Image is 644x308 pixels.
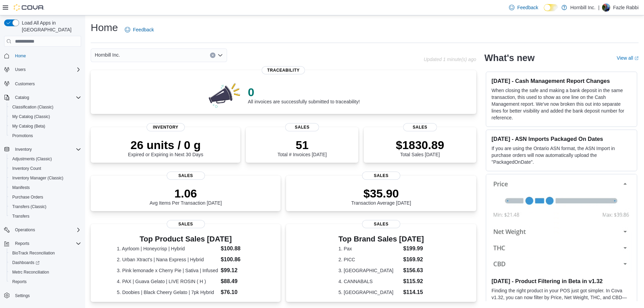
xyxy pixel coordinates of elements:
p: 26 units / 0 g [128,138,203,152]
dd: $99.12 [221,266,255,275]
button: Catalog [1,93,84,102]
div: Avg Items Per Transaction [DATE] [150,187,222,206]
dt: 3. [GEOGRAPHIC_DATA] [339,267,401,274]
span: Feedback [517,4,538,11]
span: Dashboards [10,259,81,267]
dd: $199.99 [403,245,424,253]
span: Metrc Reconciliation [10,268,81,276]
span: Reports [12,239,81,248]
a: My Catalog (Beta) [10,122,48,130]
a: Settings [12,292,32,300]
a: BioTrack Reconciliation [10,249,58,257]
span: Promotions [10,132,81,140]
span: Catalog [15,95,29,100]
span: Traceability [262,66,305,74]
span: Inventory Manager (Classic) [10,174,81,182]
span: BioTrack Reconciliation [10,249,81,257]
button: Promotions [7,131,84,141]
span: Inventory [12,145,81,153]
dt: 3. Pink lemonade x Cherry Pie | Sativa | Infused [117,267,218,274]
div: Total Sales [DATE] [396,138,444,157]
span: Transfers (Classic) [10,203,81,211]
button: Customers [1,78,84,88]
span: Sales [167,220,205,228]
p: $1830.89 [396,138,444,152]
dt: 5. Doobies | Black Cheery Gelato | 7pk Hybrid [117,289,218,296]
div: Transaction Average [DATE] [351,187,411,206]
button: Operations [12,226,38,234]
span: Users [15,67,26,72]
h2: What's new [484,53,535,63]
a: My Catalog (Classic) [10,113,53,121]
p: 0 [248,85,360,99]
div: All invoices are successfully submitted to traceability! [248,85,360,104]
span: Purchase Orders [10,193,81,201]
span: Manifests [12,185,30,190]
a: Purchase Orders [10,193,46,201]
span: Customers [15,81,35,87]
h3: [DATE] - Product Filtering in Beta in v1.32 [492,278,631,284]
span: Sales [167,172,205,180]
dt: 1. Ayrloom | Honeycrisp | Hybrid [117,245,218,252]
div: Expired or Expiring in Next 30 Days [128,138,203,157]
span: Load All Apps in [GEOGRAPHIC_DATA] [19,19,81,33]
dd: $88.49 [221,277,255,285]
dt: 5. [GEOGRAPHIC_DATA] [339,289,401,296]
span: Transfers [10,212,81,220]
span: My Catalog (Beta) [12,123,45,129]
button: Classification (Classic) [7,102,84,112]
a: Transfers [10,212,32,220]
button: Inventory [12,145,34,153]
p: | [598,3,600,12]
a: Adjustments (Classic) [10,155,55,163]
button: Users [1,65,84,74]
a: Customers [12,80,38,88]
dt: 2. PICC [339,256,401,263]
span: Reports [10,278,81,286]
span: Classification (Classic) [10,103,81,111]
span: Home [12,52,81,60]
span: Transfers (Classic) [12,204,46,209]
a: Dashboards [10,259,42,267]
dd: $169.92 [403,255,424,264]
span: Transfers [12,214,29,219]
a: Home [12,52,29,60]
a: View allExternal link [617,55,639,61]
span: Inventory Manager (Classic) [12,175,63,181]
div: Fazle Rabbi [602,3,610,12]
a: Reports [10,278,29,286]
h3: [DATE] - Cash Management Report Changes [492,77,631,84]
div: Total # Invoices [DATE] [278,138,327,157]
button: Purchase Orders [7,192,84,202]
button: Inventory Count [7,164,84,173]
span: Dark Mode [544,11,544,12]
span: Sales [362,172,400,180]
span: Adjustments (Classic) [10,155,81,163]
dd: $156.63 [403,266,424,275]
span: Sales [403,123,437,131]
button: My Catalog (Classic) [7,112,84,121]
span: Hornbill Inc. [95,51,120,59]
span: Inventory [147,123,185,131]
a: Feedback [506,1,541,14]
a: Dashboards [7,258,84,267]
h3: Top Brand Sales [DATE] [339,235,424,243]
button: Manifests [7,183,84,192]
button: Catalog [12,93,32,102]
span: Home [15,53,26,59]
button: Reports [7,277,84,287]
p: $35.90 [351,187,411,200]
h3: Top Product Sales [DATE] [117,235,255,243]
button: Users [12,65,28,74]
a: Promotions [10,132,36,140]
p: Hornbill Inc. [570,3,596,12]
p: Updated 1 minute(s) ago [424,57,476,62]
dd: $100.86 [221,255,255,264]
button: Transfers [7,211,84,221]
span: Customers [12,79,81,88]
span: My Catalog (Classic) [12,114,50,119]
span: Classification (Classic) [12,104,54,110]
a: Classification (Classic) [10,103,56,111]
button: BioTrack Reconciliation [7,248,84,258]
h3: [DATE] - ASN Imports Packaged On Dates [492,135,631,142]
